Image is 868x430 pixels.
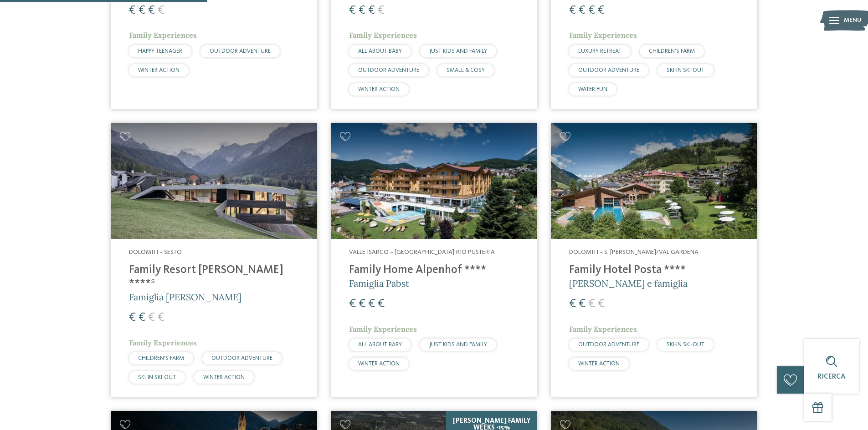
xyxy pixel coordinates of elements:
span: SKI-IN SKI-OUT [667,342,704,348]
h4: Family Resort [PERSON_NAME] ****ˢ [129,263,299,291]
span: Dolomiti – Sesto [129,249,182,255]
span: € [588,298,595,310]
span: OUTDOOR ADVENTURE [578,342,639,348]
span: € [148,5,155,16]
span: Family Experiences [569,324,637,334]
span: € [129,312,136,324]
span: WATER FUN [578,86,607,92]
span: € [129,5,136,16]
h4: Family Home Alpenhof **** [349,263,519,277]
span: Family Experiences [569,30,637,40]
span: OUTDOOR ADVENTURE [358,67,419,73]
h4: Family Hotel Posta **** [569,263,739,277]
span: Famiglia [PERSON_NAME] [129,291,241,303]
span: WINTER ACTION [203,374,245,380]
span: Family Experiences [349,324,417,334]
span: CHILDREN’S FARM [649,48,695,54]
span: € [569,5,576,16]
span: JUST KIDS AND FAMILY [429,48,487,54]
span: € [368,298,375,310]
span: Family Experiences [349,30,417,40]
a: Cercate un hotel per famiglie? Qui troverete solo i migliori! Dolomiti – Sesto Family Resort [PER... [111,123,317,397]
span: € [569,298,576,310]
img: Family Home Alpenhof **** [331,123,537,239]
span: € [579,298,586,310]
span: WINTER ACTION [578,361,620,367]
span: Family Experiences [129,30,197,40]
img: Cercate un hotel per famiglie? Qui troverete solo i migliori! [551,123,757,239]
span: [PERSON_NAME] e famiglia [569,278,688,289]
span: Valle Isarco – [GEOGRAPHIC_DATA]-Rio Pusteria [349,249,495,255]
span: € [368,5,375,16]
span: € [148,312,155,324]
span: HAPPY TEENAGER [138,48,182,54]
span: € [598,5,605,16]
a: Cercate un hotel per famiglie? Qui troverete solo i migliori! Valle Isarco – [GEOGRAPHIC_DATA]-Ri... [331,123,537,397]
span: SKI-IN SKI-OUT [667,67,704,73]
span: SMALL & COSY [447,67,485,73]
span: € [349,5,356,16]
span: € [139,312,145,324]
span: JUST KIDS AND FAMILY [429,342,487,348]
span: LUXURY RETREAT [578,48,621,54]
span: CHILDREN’S FARM [138,355,184,361]
span: € [139,5,145,16]
span: € [378,298,385,310]
span: € [378,5,385,16]
span: € [579,5,586,16]
span: SKI-IN SKI-OUT [138,374,176,380]
span: € [359,298,365,310]
span: ALL ABOUT BABY [358,342,402,348]
span: Family Experiences [129,338,197,347]
a: Cercate un hotel per famiglie? Qui troverete solo i migliori! Dolomiti – S. [PERSON_NAME]/Val Gar... [551,123,757,397]
span: € [598,298,605,310]
span: ALL ABOUT BABY [358,48,402,54]
span: OUTDOOR ADVENTURE [211,355,272,361]
span: OUTDOOR ADVENTURE [210,48,271,54]
span: € [588,5,595,16]
span: € [349,298,356,310]
span: WINTER ACTION [358,361,400,367]
span: Famiglia Pabst [349,278,409,289]
span: WINTER ACTION [358,86,400,92]
img: Family Resort Rainer ****ˢ [111,123,317,239]
span: Ricerca [817,373,846,380]
span: WINTER ACTION [138,67,180,73]
span: OUTDOOR ADVENTURE [578,67,639,73]
span: Dolomiti – S. [PERSON_NAME]/Val Gardena [569,249,699,255]
span: € [158,5,164,16]
span: € [359,5,365,16]
span: € [158,312,164,324]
